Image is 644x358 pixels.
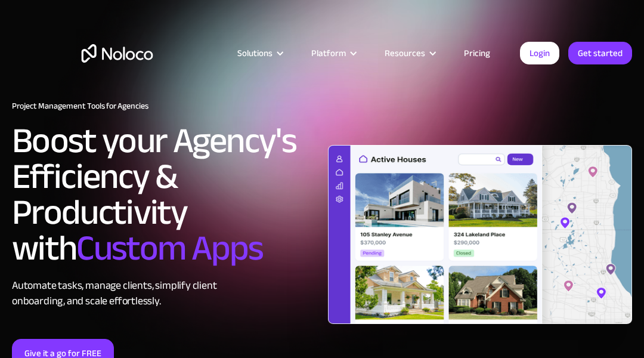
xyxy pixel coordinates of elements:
span: Custom Apps [76,215,264,282]
div: Automate tasks, manage clients, simplify client onboarding, and scale effortlessly. [12,278,316,309]
a: home [12,44,222,63]
div: Platform [311,45,346,61]
a: Login [520,42,559,64]
div: Resources [370,45,449,61]
a: Get started [568,42,632,64]
div: Solutions [237,45,273,61]
div: Platform [296,45,370,61]
div: Solutions [222,45,296,61]
h2: Boost your Agency's Efficiency & Productivity with [12,123,316,266]
div: Resources [385,45,425,61]
a: Pricing [449,45,505,61]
